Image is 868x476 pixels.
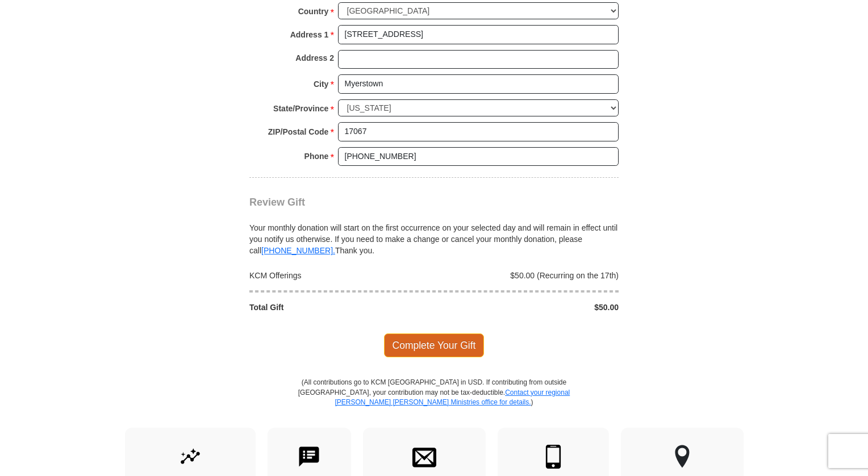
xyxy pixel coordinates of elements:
[178,445,202,469] img: give-by-stock.svg
[304,148,329,164] strong: Phone
[298,3,329,19] strong: Country
[510,271,619,280] span: $50.00 (Recurring on the 17th)
[244,270,435,281] div: KCM Offerings
[244,302,435,313] div: Total Gift
[298,378,570,427] p: (All contributions go to KCM [GEOGRAPHIC_DATA] in USD. If contributing from outside [GEOGRAPHIC_D...
[249,208,619,256] div: Your monthly donation will start on the first occurrence on your selected day and will remain in ...
[314,76,328,92] strong: City
[335,389,570,406] a: Contact your regional [PERSON_NAME] [PERSON_NAME] Ministries office for details.
[261,246,335,255] a: [PHONE_NUMBER].
[434,302,625,313] div: $50.00
[674,445,690,469] img: other-region
[290,27,329,43] strong: Address 1
[541,445,565,469] img: mobile.svg
[295,50,334,66] strong: Address 2
[268,124,329,140] strong: ZIP/Postal Code
[273,101,328,116] strong: State/Province
[412,445,436,469] img: envelope.svg
[249,197,305,208] span: Review Gift
[297,445,321,469] img: text-to-give.svg
[384,333,485,357] span: Complete Your Gift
